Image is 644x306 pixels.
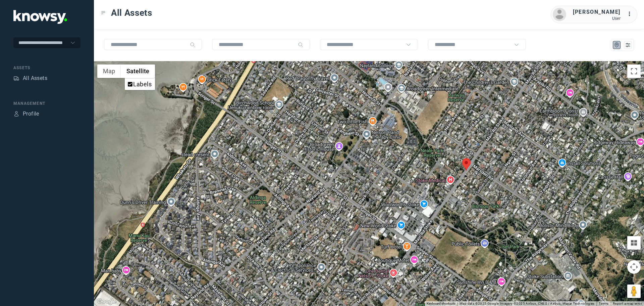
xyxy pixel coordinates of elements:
[460,302,595,305] span: Map data ©2025 Google Imagery ©2025 Airbus, CNES / Airbus, Maxar Technologies
[96,297,118,306] a: Open this area in Google Maps (opens a new window)
[13,111,19,117] div: Profile
[627,285,641,298] button: Drag Pegman onto the map to open Street View
[573,16,621,21] div: User
[628,11,634,16] tspan: ...
[125,78,155,90] ul: Show satellite imagery
[13,110,39,118] a: ProfileProfile
[573,8,621,16] div: [PERSON_NAME]
[614,42,620,48] div: Map
[627,260,641,274] button: Map camera controls
[23,110,39,118] div: Profile
[553,8,566,21] img: avatar.png
[13,74,47,82] a: AssetsAll Assets
[13,100,80,106] div: Management
[190,42,195,47] div: Search
[13,75,19,81] div: Assets
[625,42,631,48] div: List
[599,302,609,305] a: Terms (opens in new tab)
[121,64,155,78] button: Show satellite imagery
[627,10,635,19] div: :
[13,65,80,71] div: Assets
[125,79,154,89] li: Labels
[613,302,642,305] a: Report a map error
[627,64,641,78] button: Toggle fullscreen view
[13,10,67,24] img: Application Logo
[133,81,152,88] label: Labels
[97,64,121,78] button: Show street map
[23,74,47,82] div: All Assets
[427,301,455,306] button: Keyboard shortcuts
[111,7,152,19] span: All Assets
[298,42,303,47] div: Search
[96,297,118,306] img: Google
[627,10,635,18] div: :
[101,10,106,15] div: Toggle Menu
[627,236,641,250] button: Tilt map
